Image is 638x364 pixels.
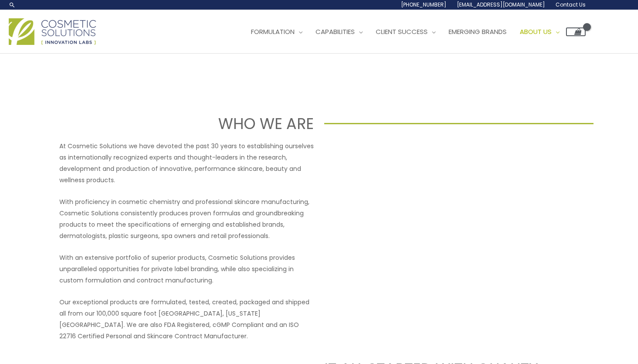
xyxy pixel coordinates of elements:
a: View Shopping Cart, empty [566,27,586,36]
p: With proficiency in cosmetic chemistry and professional skincare manufacturing, Cosmetic Solution... [59,196,314,242]
a: Formulation [244,19,309,45]
a: Emerging Brands [442,19,513,45]
p: With an extensive portfolio of superior products, Cosmetic Solutions provides unparalleled opport... [59,252,314,286]
img: Cosmetic Solutions Logo [9,18,96,45]
span: Formulation [251,27,295,36]
span: [EMAIL_ADDRESS][DOMAIN_NAME] [457,1,545,8]
span: [PHONE_NUMBER] [401,1,446,8]
a: Search icon link [9,1,16,8]
span: Emerging Brands [449,27,507,36]
p: Our exceptional products are formulated, tested, created, packaged and shipped all from our 100,0... [59,296,314,342]
a: About Us [513,19,566,45]
span: Contact Us [556,1,586,8]
iframe: Get to know Cosmetic Solutions Private Label Skin Care [324,140,579,283]
span: Capabilities [316,27,355,36]
a: Capabilities [309,19,369,45]
span: Client Success [376,27,428,36]
h1: WHO WE ARE [45,113,314,134]
span: About Us [520,27,552,36]
nav: Site Navigation [238,19,586,45]
p: At Cosmetic Solutions we have devoted the past 30 years to establishing ourselves as internationa... [59,140,314,186]
a: Client Success [369,19,442,45]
